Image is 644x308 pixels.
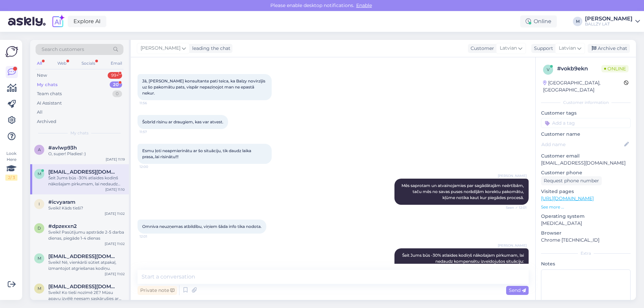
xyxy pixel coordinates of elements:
[541,169,631,176] p: Customer phone
[38,256,41,261] span: m
[141,45,180,52] span: [PERSON_NAME]
[109,59,123,68] div: Email
[48,229,125,241] div: Sveiki! Pasūtījumu apstrāde 2-5 darba dienas, piegāde 1-4 dienas
[48,205,125,211] div: Sveiki! Kāds tieši?
[140,234,165,239] span: 12:01
[402,253,525,276] span: Šeit Jums būs -30% atlaides kodiņš nākošajam pirkumam, lai nedaudz kompensētu izveidojušos situāc...
[468,45,494,52] div: Customer
[105,187,125,192] div: [DATE] 11:10
[80,59,97,68] div: Socials
[541,141,623,148] input: Add name
[68,16,106,27] a: Explore AI
[547,67,549,72] span: v
[585,16,640,27] a: [PERSON_NAME]BALLZY LAT
[37,90,62,97] div: Team chats
[5,45,18,58] img: Askly Logo
[142,148,252,159] span: Esmu ļoti neapmierinātu ar šo situāciju, tik daudz laika prasa,.lai risinātu!!!
[36,59,43,68] div: All
[541,195,594,201] a: [URL][DOMAIN_NAME]
[541,204,631,210] p: See more ...
[108,72,122,79] div: 99+
[531,45,553,52] div: Support
[37,100,62,107] div: AI Assistant
[585,16,633,21] div: [PERSON_NAME]
[520,15,557,27] div: Online
[70,130,89,136] span: My chats
[140,101,165,106] span: 11:56
[142,119,223,124] span: Šobrīd risinu ar draugiem, kas var atvest.
[105,211,125,216] div: [DATE] 11:02
[573,17,582,26] div: M
[37,81,58,88] div: My chats
[501,205,527,210] span: Seen ✓ 12:01
[38,147,41,152] span: a
[541,131,631,138] p: Customer name
[142,224,262,229] span: Omniva neuzņemas atbildību, viņiem šāda info tika nodota.
[140,129,165,134] span: 11:57
[500,45,517,52] span: Latvian
[38,286,41,291] span: m
[140,164,165,169] span: 12:00
[48,145,77,151] span: #avlwp93h
[48,259,125,271] div: Sveiki! Nē, vienkārši sūtiet atpakaļ, izmantojot atgriešanas kodiņu.
[543,79,624,94] div: [GEOGRAPHIC_DATA], [GEOGRAPHIC_DATA]
[498,243,527,248] span: [PERSON_NAME]
[51,14,65,28] img: explore-ai
[401,183,525,200] span: Mēs saprotam un atvainojamies par sagādātajām neērtībām, taču mēs no savas puses norādījām korekt...
[541,100,631,106] div: Customer information
[56,59,68,68] div: Web
[5,175,17,181] div: 2 / 3
[37,72,47,79] div: New
[38,226,41,231] span: d
[48,151,125,157] div: O, super! Pladies! :)
[48,169,118,175] span: mairita.evarte@gmail.com
[541,118,631,128] input: Add a tag
[541,188,631,195] p: Visited pages
[110,81,122,88] div: 20
[541,213,631,220] p: Operating system
[48,290,125,302] div: Sveiki! Ko tieši nozīmē 2E? Mūsu apavu izvēlē neesam saskārušies ar šādu apzīmējumu
[509,287,526,293] span: Send
[601,65,629,72] span: Online
[38,171,41,176] span: m
[48,199,75,205] span: #icvyaram
[42,46,84,53] span: Search customers
[37,109,43,116] div: All
[48,253,118,259] span: ma.jekabsone@inbox.lv
[541,220,631,227] p: [MEDICAL_DATA]
[541,176,602,185] div: Request phone number
[541,260,631,267] p: Notes
[5,150,17,181] div: Look Here
[138,286,177,295] div: Private note
[585,21,633,27] div: BALLZY LAT
[105,271,125,276] div: [DATE] 11:02
[48,223,77,229] span: #dpzexxn2
[354,2,374,8] span: Enable
[557,65,601,73] div: # vokb9ekn
[48,284,118,290] span: mlubgane@gmail.com
[39,201,40,206] span: i
[190,45,230,52] div: leading the chat
[105,241,125,246] div: [DATE] 11:02
[541,230,631,237] p: Browser
[498,173,527,178] span: [PERSON_NAME]
[559,45,576,52] span: Latvian
[112,90,122,97] div: 0
[541,110,631,117] p: Customer tags
[106,157,125,162] div: [DATE] 11:19
[541,152,631,160] p: Customer email
[541,250,631,256] div: Extra
[541,237,631,244] p: Chrome [TECHNICAL_ID]
[142,78,266,96] span: Jā, [PERSON_NAME] konsultante pati teica, ka Balzy novirzījis uz šo pakomātu pats, vispār nepaziņ...
[37,118,56,125] div: Archived
[588,44,630,53] div: Archive chat
[541,160,631,167] p: [EMAIL_ADDRESS][DOMAIN_NAME]
[48,175,125,187] div: Šeit Jums būs -30% atlaides kodiņš nākošajam pirkumam, lai nedaudz kompensētu izveidojušos situāc...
